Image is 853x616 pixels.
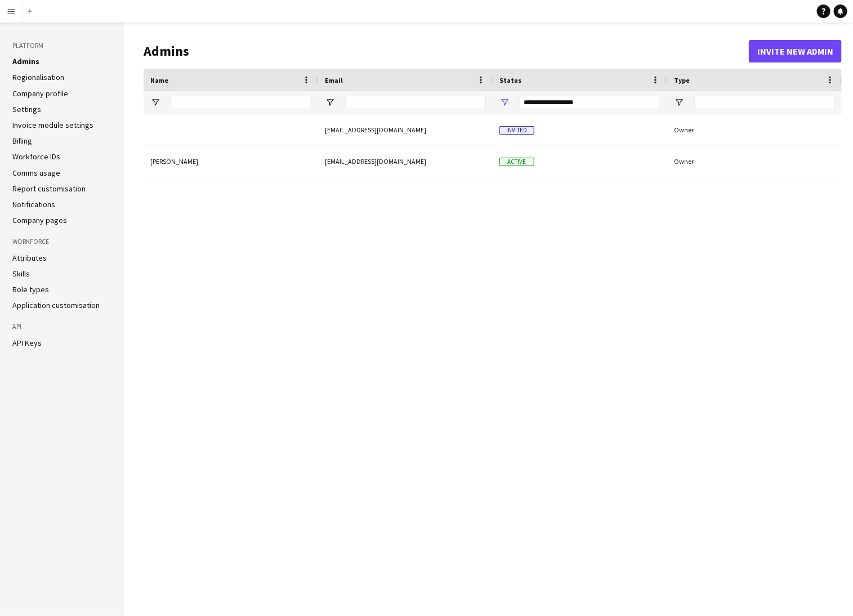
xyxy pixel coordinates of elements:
[150,97,160,108] button: Open Filter Menu
[12,41,111,51] h3: Platform
[12,88,68,99] a: Company profile
[12,253,47,263] a: Attributes
[325,97,335,108] button: Open Filter Menu
[694,96,835,109] input: Type Filter Input
[12,215,67,225] a: Company pages
[499,97,510,108] button: Open Filter Menu
[667,146,842,177] div: Owner
[12,300,100,310] a: Application customisation
[499,158,534,166] span: Active
[325,76,343,84] span: Email
[674,76,690,84] span: Type
[12,120,93,130] a: Invoice module settings
[12,284,49,294] a: Role types
[12,151,60,162] a: Workforce IDs
[12,104,41,114] a: Settings
[499,76,521,84] span: Status
[749,40,842,63] button: Invite new admin
[499,126,534,135] span: Invited
[12,168,60,178] a: Comms usage
[345,96,486,109] input: Email Filter Input
[12,236,111,247] h3: Workforce
[12,56,39,66] a: Admins
[150,76,168,84] span: Name
[318,114,493,145] div: [EMAIL_ADDRESS][DOMAIN_NAME]
[171,96,311,109] input: Name Filter Input
[674,97,684,108] button: Open Filter Menu
[144,146,318,177] div: [PERSON_NAME]
[667,114,842,145] div: Owner
[12,72,64,82] a: Regionalisation
[144,43,749,60] h1: Admins
[12,322,111,332] h3: API
[318,146,493,177] div: [EMAIL_ADDRESS][DOMAIN_NAME]
[12,199,55,209] a: Notifications
[12,269,30,279] a: Skills
[12,338,42,348] a: API Keys
[12,136,32,146] a: Billing
[12,184,86,194] a: Report customisation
